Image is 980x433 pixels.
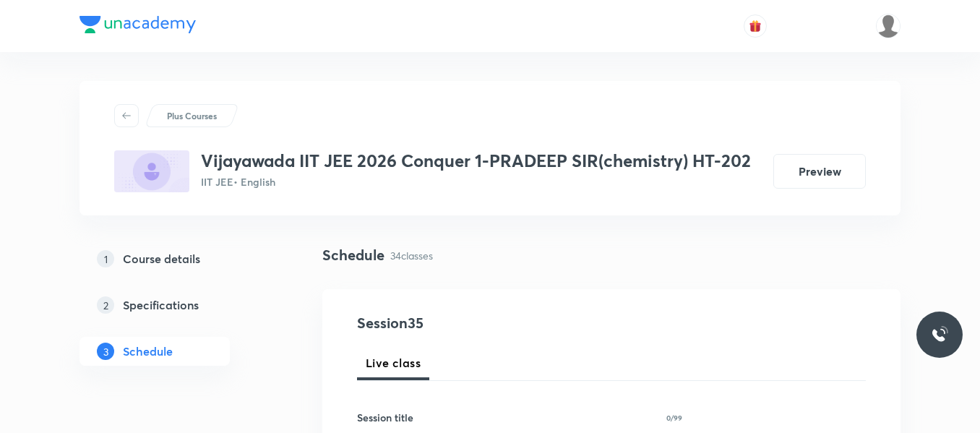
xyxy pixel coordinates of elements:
[114,150,189,192] img: 27DD87BC-84A5-4460-974F-1D65367BE764_plus.png
[744,14,767,38] button: avatar
[97,343,114,360] p: 3
[123,296,199,314] h5: Specifications
[322,244,384,266] h4: Schedule
[123,343,173,360] h5: Schedule
[79,291,276,320] a: 2Specifications
[773,154,866,189] button: Preview
[97,250,114,267] p: 1
[79,16,196,37] a: Company Logo
[357,410,413,425] h6: Session title
[749,20,762,33] img: avatar
[366,354,421,372] span: Live class
[390,248,433,263] p: 34 classes
[201,150,751,171] h3: Vijayawada IIT JEE 2026 Conquer 1-PRADEEP SIR(chemistry) HT-202
[79,16,196,33] img: Company Logo
[931,326,948,343] img: ttu
[167,109,217,122] p: Plus Courses
[123,250,200,267] h5: Course details
[666,414,682,421] p: 0/99
[357,312,621,334] h4: Session 35
[201,174,751,189] p: IIT JEE • English
[97,296,114,314] p: 2
[876,14,901,38] img: Srikanth
[79,244,276,273] a: 1Course details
